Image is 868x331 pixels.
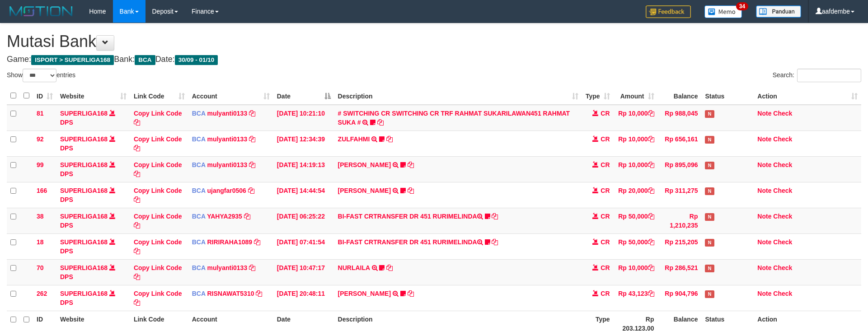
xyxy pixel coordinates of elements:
span: Has Note [705,290,714,298]
span: 70 [37,264,44,271]
a: Copy YOSI EFENDI to clipboard [408,290,414,297]
a: Copy Rp 10,000 to clipboard [648,110,654,117]
a: SUPERLIGA168 [60,187,108,194]
a: Copy ZULFAHMI to clipboard [386,135,393,143]
td: [DATE] 10:21:10 [273,105,334,131]
a: SUPERLIGA168 [60,213,108,220]
a: Check [773,187,792,194]
th: Account: activate to sort column ascending [188,87,273,105]
a: SUPERLIGA168 [60,238,108,246]
td: Rp 10,000 [614,105,658,131]
a: NURLAILA [338,264,370,271]
a: SUPERLIGA168 [60,290,108,297]
h1: Mutasi Bank [7,33,861,51]
td: DPS [56,285,130,311]
a: Copy Rp 43,123 to clipboard [648,290,654,297]
a: Copy Rp 50,000 to clipboard [648,238,654,246]
h4: Game: Bank: Date: [7,55,861,64]
td: [DATE] 14:19:13 [273,156,334,182]
td: Rp 286,521 [658,259,702,285]
a: Check [773,238,792,246]
a: Copy YAHYA2935 to clipboard [244,213,250,220]
span: CR [601,290,610,297]
a: Copy Rp 20,000 to clipboard [648,187,654,194]
span: CR [601,161,610,168]
span: CR [601,238,610,246]
span: Has Note [705,265,714,272]
a: Copy mulyanti0133 to clipboard [249,110,255,117]
span: 99 [37,161,44,168]
a: Copy ujangfar0506 to clipboard [248,187,254,194]
td: DPS [56,208,130,233]
a: SUPERLIGA168 [60,110,108,117]
a: Copy Link Code [134,110,182,126]
a: Note [757,213,771,220]
th: Link Code: activate to sort column ascending [130,87,188,105]
td: [DATE] 20:48:11 [273,285,334,311]
a: Copy mulyanti0133 to clipboard [249,135,255,143]
span: BCA [192,290,206,297]
th: Status [701,87,754,105]
td: Rp 10,000 [614,131,658,156]
a: ZULFAHMI [338,135,370,143]
td: DPS [56,156,130,182]
th: Date: activate to sort column descending [273,87,334,105]
td: [DATE] 07:41:54 [273,233,334,259]
a: Copy MUHAMMAD REZA to clipboard [408,161,414,168]
a: RISNAWAT5310 [207,290,254,297]
span: Has Note [705,162,714,169]
a: Copy Link Code [134,213,182,229]
a: Copy Rp 50,000 to clipboard [648,213,654,220]
a: Copy Rp 10,000 to clipboard [648,161,654,168]
a: [PERSON_NAME] [338,187,391,194]
td: Rp 10,000 [614,156,658,182]
span: CR [601,213,610,220]
span: CR [601,187,610,194]
span: Has Note [705,239,714,247]
td: Rp 50,000 [614,208,658,233]
a: Copy BI-FAST CRTRANSFER DR 451 RURIMELINDA to clipboard [492,238,498,246]
a: Check [773,110,792,117]
th: ID: activate to sort column ascending [33,87,56,105]
td: Rp 215,205 [658,233,702,259]
input: Search: [797,69,861,82]
td: Rp 20,000 [614,182,658,208]
td: Rp 895,096 [658,156,702,182]
a: Copy NOVEN ELING PRAYOG to clipboard [408,187,414,194]
span: BCA [192,213,206,220]
td: [DATE] 10:47:17 [273,259,334,285]
a: Note [757,110,771,117]
span: BCA [192,264,206,271]
a: Copy mulyanti0133 to clipboard [249,264,255,271]
img: panduan.png [756,5,801,18]
a: Copy BI-FAST CRTRANSFER DR 451 RURIMELINDA to clipboard [492,213,498,220]
a: [PERSON_NAME] [338,290,391,297]
span: 81 [37,110,44,117]
span: BCA [192,135,206,143]
th: Website: activate to sort column ascending [56,87,130,105]
td: Rp 311,275 [658,182,702,208]
span: 38 [37,213,44,220]
span: BCA [135,55,155,65]
td: Rp 50,000 [614,233,658,259]
a: Copy Rp 10,000 to clipboard [648,264,654,271]
a: Check [773,290,792,297]
span: 166 [37,187,47,194]
span: CR [601,110,610,117]
a: Note [757,290,771,297]
img: MOTION_logo.png [7,5,75,18]
td: Rp 1,210,235 [658,208,702,233]
a: ujangfar0506 [207,187,246,194]
a: mulyanti0133 [207,161,247,168]
a: Copy RISNAWAT5310 to clipboard [256,290,262,297]
td: BI-FAST CRTRANSFER DR 451 RURIMELINDA [334,208,582,233]
a: mulyanti0133 [207,135,247,143]
a: # SWITCHING CR SWITCHING CR TRF RAHMAT SUKARILAWAN451 RAHMAT SUKA # [338,110,570,126]
span: Has Note [705,187,714,195]
a: Copy Link Code [134,161,182,177]
a: SUPERLIGA168 [60,135,108,143]
td: [DATE] 12:34:39 [273,131,334,156]
td: Rp 43,123 [614,285,658,311]
td: Rp 656,161 [658,131,702,156]
span: CR [601,264,610,271]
